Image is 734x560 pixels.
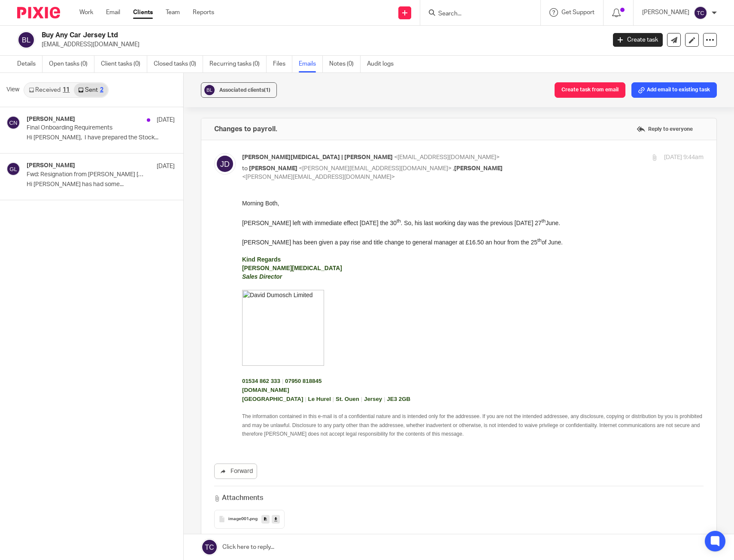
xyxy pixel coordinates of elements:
span: (1) [264,87,270,93]
span: [PERSON_NAME] [454,166,503,172]
span: <[PERSON_NAME][EMAIL_ADDRESS][DOMAIN_NAME]> [299,166,452,172]
a: Sent2 [74,83,107,97]
p: [PERSON_NAME] [642,8,689,17]
p: [EMAIL_ADDRESS][DOMAIN_NAME] [42,40,600,49]
p: [DATE] [157,116,175,124]
img: svg%3E [203,84,216,96]
span: , [453,166,454,172]
span: | [91,197,92,203]
p: [DATE] 9:44am [664,153,704,162]
img: svg%3E [6,162,20,176]
a: Closed tasks (0) [154,56,203,72]
a: Files [273,56,292,72]
h4: Changes to payroll. [214,125,277,133]
img: Pixie [17,7,60,18]
span: <[EMAIL_ADDRESS][DOMAIN_NAME]> [394,154,500,160]
a: Create task [613,33,663,47]
span: [PERSON_NAME] [249,166,297,172]
span: | [142,197,143,203]
h2: Buy Any Car Jersey Ltd [42,31,488,40]
sup: th [155,19,159,24]
h4: [PERSON_NAME] [27,116,75,123]
span: View [6,85,19,94]
a: Recurring tasks (0) [209,56,267,72]
span: | [119,197,121,203]
span: | [40,179,42,185]
img: svg%3E [17,31,35,49]
img: svg%3E [214,153,236,175]
span: to [242,166,248,172]
img: svg%3E [694,6,707,20]
span: [PERSON_NAME][MEDICAL_DATA] | [PERSON_NAME] [242,154,393,160]
a: Email [106,8,120,17]
a: Team [166,8,180,17]
a: Audit logs [367,56,400,72]
span: St. Ouen [94,197,117,203]
p: Hi [PERSON_NAME] has had some... [27,181,175,188]
span: <[PERSON_NAME][EMAIL_ADDRESS][DOMAIN_NAME]> [242,174,395,180]
button: Create task from email [555,82,625,98]
h4: [PERSON_NAME] [27,162,75,169]
img: svg%3E [6,116,20,129]
a: Notes (0) [329,56,361,72]
a: Open tasks (0) [49,56,94,72]
a: Emails [299,56,323,72]
button: Add email to existing task [631,82,717,98]
h3: Attachments [214,493,263,503]
p: Fwd: Resignation from [PERSON_NAME] [PERSON_NAME] Ltd [27,171,145,178]
a: Reports [193,8,214,17]
div: 11 [63,87,70,93]
sup: th [295,39,300,44]
span: image001 [228,517,249,522]
span: Get Support [561,9,594,15]
a: Work [79,8,93,17]
input: Search [437,10,515,18]
p: Hi [PERSON_NAME], I have prepared the Stock... [27,134,175,142]
button: image001.png [214,510,285,529]
span: 07950 818845 [43,179,79,185]
sup: th [300,19,304,24]
span: Le Hurel [66,197,89,203]
a: Details [17,56,42,72]
span: .png [249,517,258,522]
span: Associated clients [219,87,270,93]
a: Client tasks (0) [101,56,147,72]
a: Received11 [24,83,74,97]
label: Reply to everyone [634,123,695,135]
p: [DATE] [157,162,175,171]
span: Jersey [122,197,140,203]
a: Forward [214,464,257,479]
span: JE3 2GB [145,197,168,203]
div: 2 [100,87,103,93]
button: Associated clients(1) [201,82,277,98]
a: Clients [133,8,153,17]
p: Final Onboarding Requirements [27,124,145,132]
span: | [63,197,64,203]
